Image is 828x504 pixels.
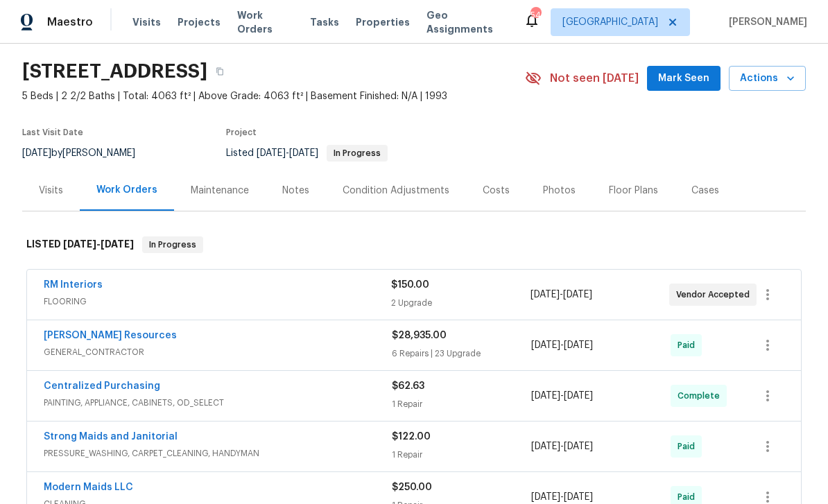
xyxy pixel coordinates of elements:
span: - [531,389,593,403]
button: Actions [729,66,806,92]
a: Modern Maids LLC [44,483,133,492]
span: In Progress [328,149,386,157]
a: Strong Maids and Janitorial [44,432,178,442]
div: Visits [39,184,63,198]
span: $122.00 [392,432,431,442]
span: Mark Seen [658,70,709,87]
span: Listed [226,148,388,158]
span: FLOORING [44,295,391,309]
span: $250.00 [392,483,432,492]
span: [DATE] [531,340,560,350]
div: Cases [691,184,719,198]
span: [DATE] [531,391,560,401]
span: [DATE] [563,290,592,299]
span: [PERSON_NAME] [723,15,807,29]
span: Vendor Accepted [676,288,755,302]
div: Floor Plans [609,184,658,198]
div: 1 Repair [392,448,531,462]
button: Copy Address [207,59,232,84]
span: In Progress [144,238,202,252]
span: 5 Beds | 2 2/2 Baths | Total: 4063 ft² | Above Grade: 4063 ft² | Basement Finished: N/A | 1993 [22,89,525,103]
div: 2 Upgrade [391,296,530,310]
span: Maestro [47,15,93,29]
span: [DATE] [531,290,560,299]
span: - [531,288,592,302]
span: Last Visit Date [22,128,83,137]
span: [DATE] [289,148,318,158]
span: [DATE] [531,442,560,451]
span: $28,935.00 [392,331,447,340]
span: [DATE] [564,442,593,451]
span: Complete [678,389,725,403]
span: [GEOGRAPHIC_DATA] [562,15,658,29]
span: Actions [740,70,795,87]
span: Not seen [DATE] [550,71,639,85]
span: $150.00 [391,280,429,290]
a: RM Interiors [44,280,103,290]
span: PRESSURE_WASHING, CARPET_CLEANING, HANDYMAN [44,446,392,460]
span: Visits [132,15,161,29]
span: Project [226,128,257,137]
a: Centralized Purchasing [44,381,160,391]
span: [DATE] [63,239,96,249]
span: [DATE] [22,148,51,158]
a: [PERSON_NAME] Resources [44,331,177,340]
div: by [PERSON_NAME] [22,145,152,162]
div: Costs [483,184,510,198]
span: Work Orders [237,8,293,36]
span: - [531,338,593,352]
span: - [531,490,593,504]
span: - [63,239,134,249]
span: PAINTING, APPLIANCE, CABINETS, OD_SELECT [44,396,392,410]
span: [DATE] [101,239,134,249]
span: Tasks [310,17,339,27]
span: [DATE] [564,492,593,502]
span: Paid [678,440,700,453]
div: 54 [531,8,540,22]
div: LISTED [DATE]-[DATE]In Progress [22,223,806,267]
div: Photos [543,184,576,198]
span: [DATE] [257,148,286,158]
span: Projects [178,15,221,29]
div: 1 Repair [392,397,531,411]
span: Properties [356,15,410,29]
div: 6 Repairs | 23 Upgrade [392,347,531,360]
h6: LISTED [26,236,134,253]
div: Condition Adjustments [343,184,449,198]
div: Maintenance [191,184,249,198]
span: [DATE] [564,340,593,350]
span: Geo Assignments [426,8,507,36]
div: Work Orders [96,183,157,197]
span: Paid [678,490,700,504]
span: [DATE] [531,492,560,502]
span: - [531,440,593,453]
span: Paid [678,338,700,352]
span: - [257,148,318,158]
button: Mark Seen [647,66,721,92]
h2: [STREET_ADDRESS] [22,64,207,78]
span: GENERAL_CONTRACTOR [44,345,392,359]
span: $62.63 [392,381,424,391]
div: Notes [282,184,309,198]
span: [DATE] [564,391,593,401]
